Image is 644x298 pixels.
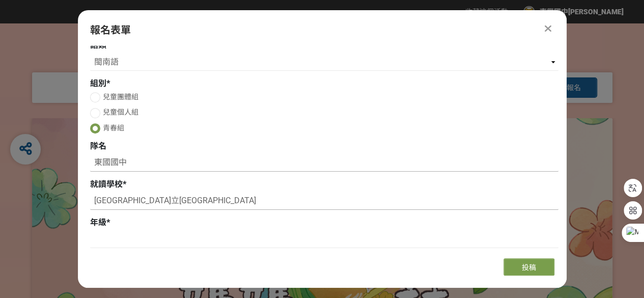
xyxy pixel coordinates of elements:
[103,93,138,101] span: 兒童團體組
[103,124,124,132] span: 青春組
[90,24,131,36] span: 報名表單
[90,141,106,151] span: 隊名
[90,218,106,227] span: 年級
[522,263,536,272] span: 投稿
[103,108,138,116] span: 兒童個人組
[90,179,123,189] span: 就讀學校
[465,8,508,16] span: 收藏這個活動
[503,258,554,276] button: 投稿
[90,78,106,88] span: 組別
[552,84,581,92] span: 馬上報名
[536,77,597,98] button: 馬上報名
